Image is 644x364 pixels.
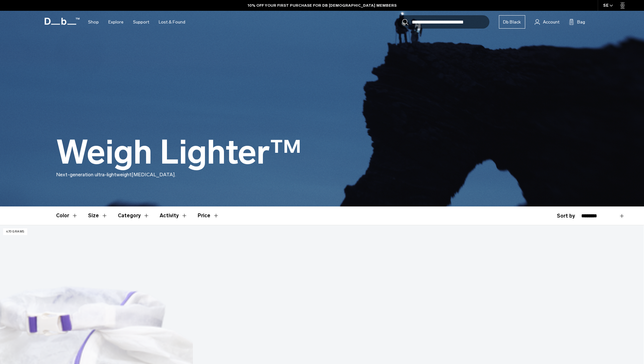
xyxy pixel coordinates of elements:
h1: Weigh Lighter™ [56,134,302,171]
a: Lost & Found [159,11,185,33]
a: Explore [108,11,124,33]
a: Support [133,11,149,33]
button: Toggle Filter [160,206,188,225]
a: 10% OFF YOUR FIRST PURCHASE FOR DB [DEMOGRAPHIC_DATA] MEMBERS [248,3,397,8]
span: Account [543,19,559,25]
nav: Main Navigation [83,11,190,33]
button: Toggle Filter [88,206,108,225]
button: Toggle Price [198,206,219,225]
span: Next-generation ultra-lightweight [56,172,131,178]
span: [MEDICAL_DATA]. [131,172,176,178]
span: Bag [577,19,585,25]
a: Shop [88,11,99,33]
button: Toggle Filter [56,206,78,225]
a: Account [535,18,559,26]
button: Toggle Filter [118,206,150,225]
p: 470 grams [3,228,27,235]
button: Bag [569,18,585,26]
a: Db Black [499,15,525,29]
